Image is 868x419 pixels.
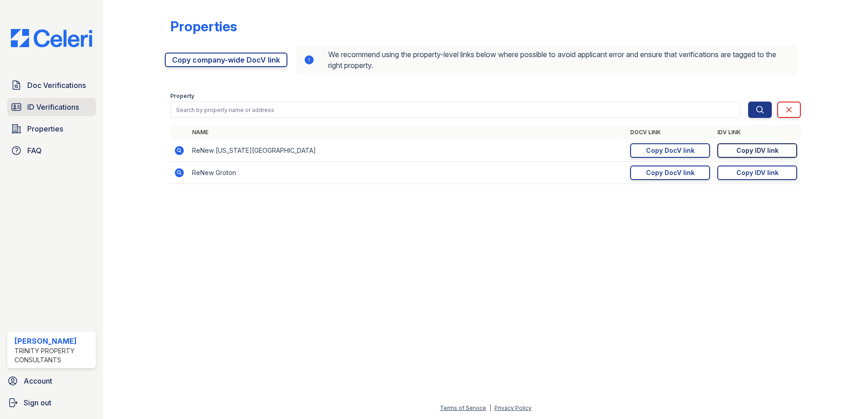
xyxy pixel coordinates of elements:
[7,76,96,94] a: Doc Verifications
[24,375,52,386] span: Account
[646,146,695,155] div: Copy DocV link
[7,141,96,160] a: FAQ
[296,45,797,74] div: We recommend using the property-level links below where possible to avoid applicant error and ens...
[188,162,626,184] td: ReNew Groton
[494,404,532,411] a: Privacy Policy
[188,125,626,140] th: Name
[489,404,491,411] div: |
[15,346,92,365] div: Trinity Property Consultants
[714,125,801,140] th: IDV Link
[24,397,51,408] span: Sign out
[4,372,99,390] a: Account
[27,102,79,112] span: ID Verifications
[626,125,714,140] th: DocV Link
[15,336,92,346] div: [PERSON_NAME]
[27,80,86,91] span: Doc Verifications
[7,98,96,116] a: ID Verifications
[717,143,797,158] a: Copy IDV link
[170,93,194,100] label: Property
[717,166,797,180] a: Copy IDV link
[4,394,99,412] a: Sign out
[736,146,779,155] div: Copy IDV link
[4,29,99,47] img: CE_Logo_Blue-a8612792a0a2168367f1c8372b55b34899dd931a85d93a1a3d3e32e68fde9ad4.png
[646,168,695,177] div: Copy DocV link
[170,18,237,34] div: Properties
[27,123,63,134] span: Properties
[170,102,741,118] input: Search by property name or address
[630,143,710,158] a: Copy DocV link
[736,168,779,177] div: Copy IDV link
[165,53,287,67] a: Copy company-wide DocV link
[440,404,486,411] a: Terms of Service
[630,166,710,180] a: Copy DocV link
[27,145,42,156] span: FAQ
[7,120,96,138] a: Properties
[188,140,626,162] td: ReNew [US_STATE][GEOGRAPHIC_DATA]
